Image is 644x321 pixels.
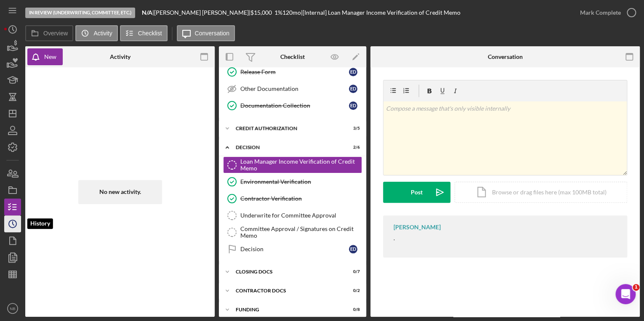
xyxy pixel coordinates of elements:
[236,307,339,312] div: Funding
[177,25,235,41] button: Conversation
[240,212,362,219] div: Underwrite for Committee Approval
[223,190,362,207] a: Contractor Verification
[236,269,339,274] div: CLOSING DOCS
[250,9,272,16] span: $15,000
[411,182,423,203] div: Post
[142,9,152,16] b: N/A
[93,30,112,37] label: Activity
[223,97,362,114] a: Documentation CollectionED
[240,246,349,252] div: Decision
[345,307,360,312] div: 0 / 8
[633,284,639,291] span: 1
[301,9,460,16] div: | [Internal] Loan Manager Income Verification of Credit Memo
[78,180,162,204] div: No new activity.
[25,25,73,41] button: Overview
[236,145,339,150] div: Decision
[349,85,357,93] div: E D
[383,182,450,203] button: Post
[349,245,357,253] div: E D
[142,9,154,16] div: |
[236,288,339,293] div: Contractor Docs
[240,225,362,239] div: Committee Approval / Signatures on Credit Memo
[345,145,360,150] div: 2 / 6
[240,195,362,202] div: Contractor Verification
[75,25,117,41] button: Activity
[236,126,339,131] div: CREDIT AUTHORIZATION
[223,207,362,224] a: Underwrite for Committee Approval
[345,126,360,131] div: 3 / 5
[240,69,349,75] div: Release Form
[572,4,640,21] button: Mark Complete
[282,9,301,16] div: 120 mo
[240,158,362,172] div: Loan Manager Income Verification of Credit Memo
[349,101,357,110] div: E D
[44,48,56,65] div: New
[280,53,305,60] div: Checklist
[4,300,21,317] button: NB
[394,224,441,231] div: [PERSON_NAME]
[223,241,362,257] a: DecisionED
[394,235,395,241] div: .
[223,80,362,97] a: Other DocumentationED
[223,173,362,190] a: Environmental Verification
[120,25,168,41] button: Checklist
[195,30,230,37] label: Conversation
[580,4,621,21] div: Mark Complete
[223,64,362,80] a: Release FormED
[43,30,68,37] label: Overview
[240,178,362,185] div: Environmental Verification
[154,9,250,16] div: [PERSON_NAME] [PERSON_NAME] |
[240,85,349,92] div: Other Documentation
[349,68,357,76] div: E D
[10,306,15,311] text: NB
[615,284,636,304] iframe: Intercom live chat
[223,157,362,173] a: Loan Manager Income Verification of Credit Memo
[27,48,63,65] button: New
[138,30,162,37] label: Checklist
[274,9,282,16] div: 1 %
[110,53,130,60] div: Activity
[345,288,360,293] div: 0 / 2
[240,102,349,109] div: Documentation Collection
[345,269,360,274] div: 0 / 7
[223,224,362,241] a: Committee Approval / Signatures on Credit Memo
[25,8,135,18] div: In Review (Underwriting, Committee, Etc.)
[487,53,522,60] div: Conversation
